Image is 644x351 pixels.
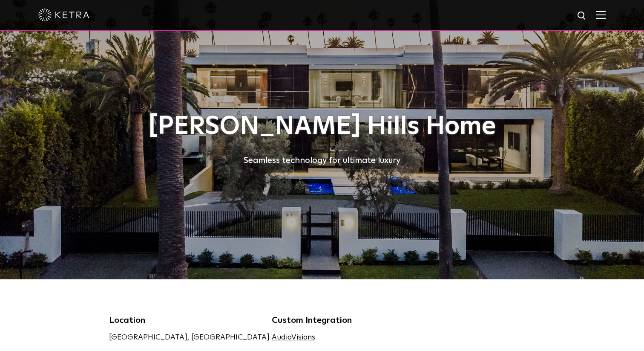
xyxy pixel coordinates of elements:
[38,9,89,21] img: ketra-logo-2019-white
[109,331,270,344] p: [GEOGRAPHIC_DATA], [GEOGRAPHIC_DATA]
[109,313,270,327] h5: Location
[596,11,606,19] img: Hamburger%20Nav.svg
[272,334,315,341] a: AudioVisions
[272,313,376,327] h5: Custom Integration
[109,154,535,167] div: Seamless technology for ultimate luxury
[109,113,535,141] h1: [PERSON_NAME] Hills Home
[577,11,587,21] img: search icon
